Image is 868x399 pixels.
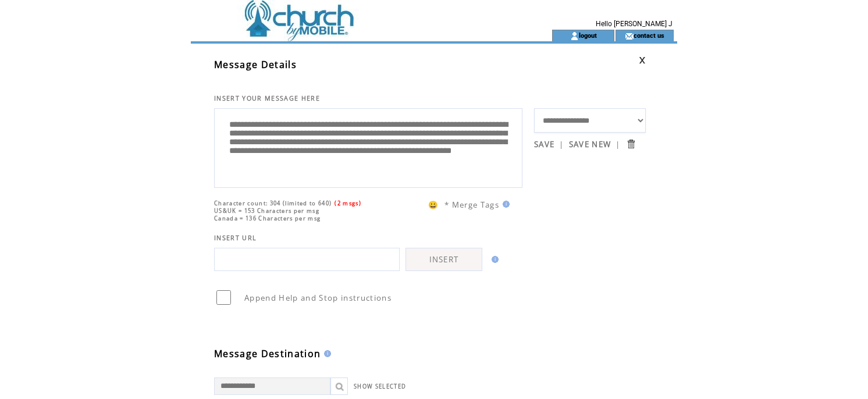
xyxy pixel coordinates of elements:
img: help.gif [499,201,510,208]
span: 😀 [428,199,439,210]
span: Hello [PERSON_NAME] J [596,20,673,28]
span: Message Destination [214,347,321,360]
span: Append Help and Stop instructions [244,293,392,303]
span: | [616,139,620,149]
span: INSERT URL [214,234,257,242]
span: | [559,139,564,149]
a: SAVE [534,139,554,149]
a: logout [579,31,597,39]
span: (2 msgs) [335,199,361,207]
img: help.gif [321,350,331,357]
img: help.gif [488,256,499,263]
span: US&UK = 153 Characters per msg [214,207,319,215]
span: * Merge Tags [444,199,499,210]
span: Canada = 136 Characters per msg [214,215,321,222]
input: Submit [625,138,636,149]
a: SHOW SELECTED [354,383,406,390]
a: contact us [634,31,664,39]
span: INSERT YOUR MESSAGE HERE [214,94,320,102]
span: Message Details [214,58,297,71]
img: contact_us_icon.gif [625,31,634,41]
img: account_icon.gif [570,31,579,41]
a: SAVE NEW [569,139,611,149]
a: INSERT [405,248,482,271]
span: Character count: 304 (limited to 640) [214,199,332,207]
